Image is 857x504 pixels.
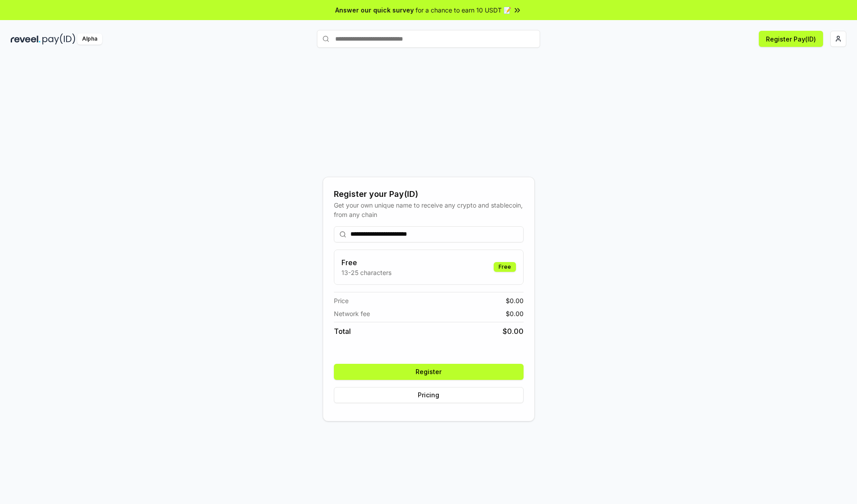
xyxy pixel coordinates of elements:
[506,296,524,305] span: $ 0.00
[334,296,349,305] span: Price
[334,188,524,200] div: Register your Pay(ID)
[503,326,524,337] span: $ 0.00
[759,31,823,47] button: Register Pay(ID)
[77,33,102,45] div: Alpha
[334,200,524,219] div: Get your own unique name to receive any crypto and stablecoin, from any chain
[341,268,391,277] p: 13-25 characters
[42,33,75,45] img: pay_id
[334,387,524,403] button: Pricing
[416,5,511,15] span: for a chance to earn 10 USDT 📝
[334,364,524,380] button: Register
[11,33,41,45] img: reveel_dark
[334,309,370,318] span: Network fee
[506,309,524,318] span: $ 0.00
[335,5,414,15] span: Answer our quick survey
[494,262,516,272] div: Free
[341,257,391,268] h3: Free
[334,326,351,337] span: Total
